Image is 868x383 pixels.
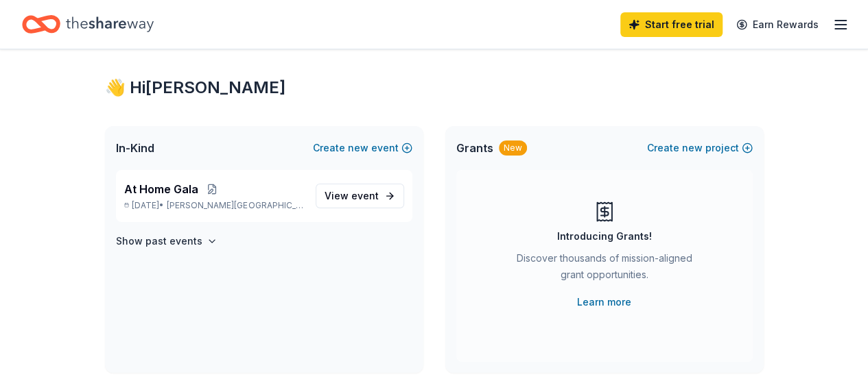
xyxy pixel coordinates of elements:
[348,140,368,156] span: new
[499,140,527,156] div: New
[116,233,202,249] h4: Show past events
[313,140,412,156] button: Createnewevent
[620,12,723,37] a: Start free trial
[316,184,404,208] a: View event
[116,140,154,156] span: In-Kind
[124,181,198,197] span: At Home Gala
[682,140,703,156] span: new
[647,140,753,156] button: Createnewproject
[728,12,827,37] a: Earn Rewards
[511,250,698,288] div: Discover thousands of mission-aligned grant opportunities.
[116,233,218,249] button: Show past events
[577,294,631,310] a: Learn more
[351,190,379,201] span: event
[456,140,493,156] span: Grants
[557,228,652,245] div: Introducing Grants!
[325,188,379,204] span: View
[167,200,304,211] span: [PERSON_NAME][GEOGRAPHIC_DATA], [GEOGRAPHIC_DATA]
[105,77,764,99] div: 👋 Hi [PERSON_NAME]
[22,8,154,40] a: Home
[124,200,305,211] p: [DATE] •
